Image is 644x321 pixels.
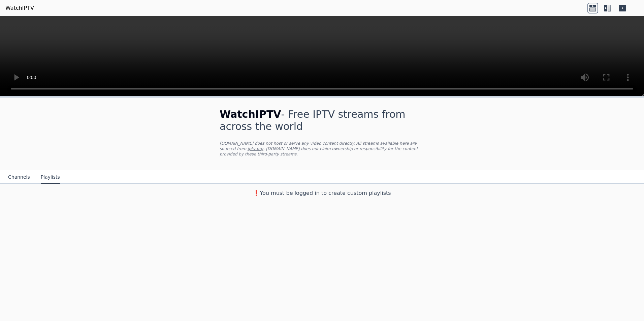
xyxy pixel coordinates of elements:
[209,189,435,197] h3: ❗️You must be logged in to create custom playlists
[5,4,34,12] a: WatchIPTV
[220,108,281,120] span: WatchIPTV
[41,171,60,184] button: Playlists
[8,171,30,184] button: Channels
[248,146,263,151] a: iptv-org
[220,141,424,157] p: [DOMAIN_NAME] does not host or serve any video content directly. All streams available here are s...
[220,108,424,133] h1: - Free IPTV streams from across the world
